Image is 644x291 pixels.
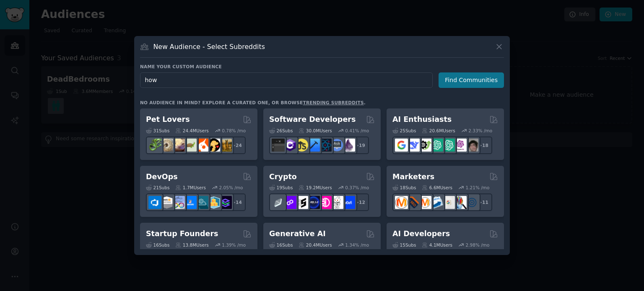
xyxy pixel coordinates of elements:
div: 4.1M Users [422,242,452,248]
button: Find Communities [439,72,504,88]
div: 25 Sub s [392,128,416,134]
div: 31 Sub s [146,128,169,134]
img: content_marketing [395,196,408,209]
div: 0.41 % /mo [345,128,369,134]
img: reactnative [319,139,332,152]
img: DevOpsLinks [184,196,197,209]
img: bigseo [407,196,420,209]
img: learnjavascript [295,139,308,152]
div: 20.6M Users [422,128,455,134]
img: OnlineMarketing [465,196,478,209]
img: 0xPolygon [283,196,296,209]
div: 30.0M Users [299,128,332,134]
img: MarketingResearch [454,196,467,209]
div: 18 Sub s [392,185,416,191]
div: + 18 [475,136,492,154]
a: trending subreddits [303,100,364,105]
div: 2.05 % /mo [219,185,243,191]
h3: Name your custom audience [140,64,504,70]
img: PlatformEngineers [219,196,232,209]
img: csharp [283,139,296,152]
div: 26 Sub s [269,128,293,134]
input: Pick a short name, like "Digital Marketers" or "Movie-Goers" [140,72,433,88]
img: defi_ [342,196,355,209]
h2: DevOps [146,172,178,182]
img: Emailmarketing [430,196,443,209]
div: 1.21 % /mo [466,185,490,191]
img: OpenAIDev [454,139,467,152]
img: googleads [442,196,455,209]
div: + 24 [228,136,246,154]
h2: Pet Lovers [146,114,190,125]
div: No audience in mind? Explore a curated one, or browse . [140,100,366,106]
div: + 12 [351,193,369,211]
div: 1.34 % /mo [345,242,369,248]
div: 2.98 % /mo [466,242,490,248]
img: platformengineering [195,196,208,209]
div: 16 Sub s [146,242,169,248]
div: + 19 [351,136,369,154]
img: DeepSeek [407,139,420,152]
img: elixir [342,139,355,152]
img: chatgpt_prompts_ [442,139,455,152]
img: AWS_Certified_Experts [160,196,173,209]
img: leopardgeckos [172,139,185,152]
div: 2.33 % /mo [468,128,492,134]
div: 1.39 % /mo [222,242,246,248]
div: 24.4M Users [175,128,208,134]
h2: Crypto [269,172,297,182]
div: 6.6M Users [422,185,452,191]
div: + 14 [228,193,246,211]
img: AskComputerScience [330,139,343,152]
img: cockatiel [195,139,208,152]
h2: AI Enthusiasts [392,114,452,125]
h2: Software Developers [269,114,356,125]
div: 15 Sub s [392,242,416,248]
img: AskMarketing [418,196,431,209]
img: PetAdvice [207,139,220,152]
div: 19 Sub s [269,185,293,191]
div: 16 Sub s [269,242,293,248]
div: 21 Sub s [146,185,169,191]
img: herpetology [148,139,161,152]
img: azuredevops [148,196,161,209]
img: iOSProgramming [307,139,320,152]
h3: New Audience - Select Subreddits [153,42,265,51]
img: ethfinance [272,196,285,209]
img: dogbreed [219,139,232,152]
h2: Generative AI [269,229,326,239]
div: 1.7M Users [175,185,206,191]
h2: Startup Founders [146,229,218,239]
img: defiblockchain [319,196,332,209]
img: ballpython [160,139,173,152]
img: ArtificalIntelligence [465,139,478,152]
img: AItoolsCatalog [418,139,431,152]
div: 19.2M Users [299,185,332,191]
img: chatgpt_promptDesign [430,139,443,152]
img: ethstaker [295,196,308,209]
div: 13.8M Users [175,242,208,248]
div: + 11 [475,193,492,211]
h2: AI Developers [392,229,450,239]
div: 0.37 % /mo [345,185,369,191]
div: 0.78 % /mo [222,128,246,134]
img: software [272,139,285,152]
img: aws_cdk [207,196,220,209]
h2: Marketers [392,172,434,182]
img: CryptoNews [330,196,343,209]
img: web3 [307,196,320,209]
img: turtle [184,139,197,152]
img: GoogleGeminiAI [395,139,408,152]
img: Docker_DevOps [172,196,185,209]
div: 20.4M Users [299,242,332,248]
